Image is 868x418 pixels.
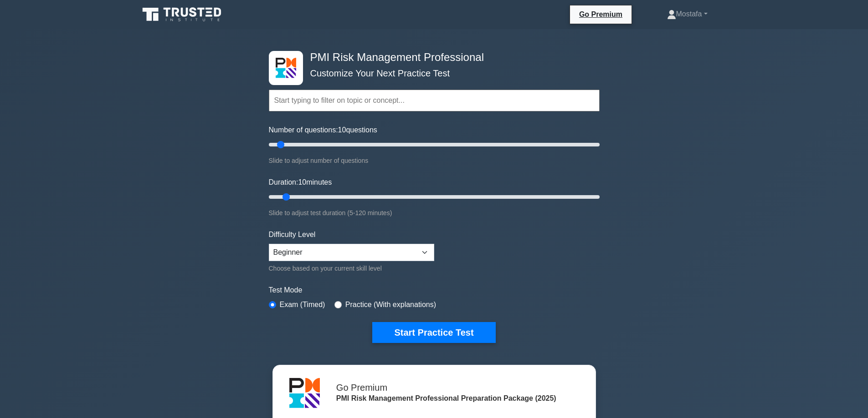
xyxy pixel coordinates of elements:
button: Start Practice Test [372,322,495,343]
div: Slide to adjust test duration (5-120 minutes) [269,207,600,218]
span: 10 [338,126,346,134]
label: Practice (With explanations) [345,299,436,310]
label: Duration: minutes [269,177,332,188]
label: Exam (Timed) [280,299,325,310]
a: Go Premium [574,9,628,20]
span: 10 [298,178,306,186]
a: Mostafa [645,5,729,23]
input: Start typing to filter on topic or concept... [269,90,600,111]
label: Test Mode [269,285,600,296]
label: Difficulty Level [269,229,316,240]
label: Number of questions: questions [269,125,377,136]
div: Slide to adjust number of questions [269,155,600,166]
div: Choose based on your current skill level [269,263,434,274]
h4: PMI Risk Management Professional [307,51,555,64]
